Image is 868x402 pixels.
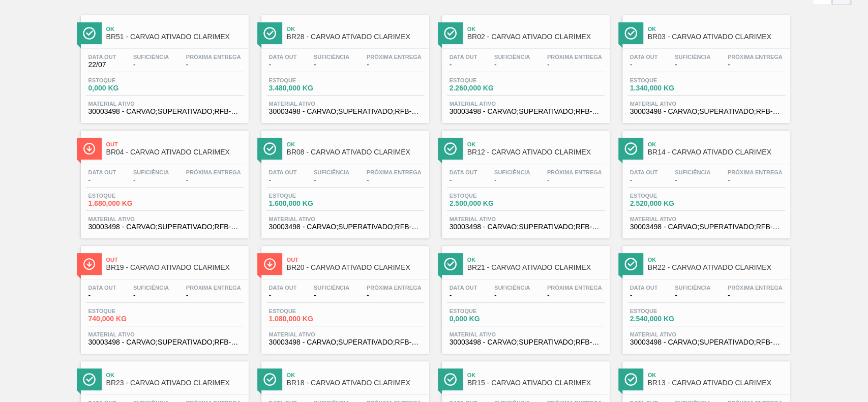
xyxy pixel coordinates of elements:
[106,26,244,32] span: Ok
[314,61,349,69] span: -
[434,238,615,354] a: ÍconeOkBR21 - CARVAO ATIVADO CLARIMEXData out-Suficiência-Próxima Entrega-Estoque0,000 KGMaterial...
[314,292,349,299] span: -
[450,223,602,231] span: 30003498 - CARVAO;SUPERATIVADO;RFB-SA1;
[630,176,658,184] span: -
[186,54,241,60] span: Próxima Entrega
[494,176,530,184] span: -
[434,123,615,238] a: ÍconeOkBR12 - CARVAO ATIVADO CLARIMEXData out-Suficiência-Próxima Entrega-Estoque2.500,000 KGMate...
[314,54,349,60] span: Suficiência
[133,61,169,69] span: -
[630,338,783,346] span: 30003498 - CARVAO;SUPERATIVADO;RFB-SA1;
[269,315,340,323] span: 1.080,000 KG
[106,372,244,378] span: Ok
[83,373,96,386] img: Ícone
[675,54,710,60] span: Suficiência
[287,33,424,41] span: BR28 - CARVAO ATIVADO CLARIMEX
[547,169,602,175] span: Próxima Entrega
[287,141,424,147] span: Ok
[106,379,244,387] span: BR23 - CARVAO ATIVADO CLARIMEX
[728,285,783,291] span: Próxima Entrega
[367,292,422,299] span: -
[450,101,602,107] span: Material ativo
[73,123,254,238] a: ÍconeOutBR04 - CARVAO ATIVADO CLARIMEXData out-Suficiência-Próxima Entrega-Estoque1.680,000 KGMat...
[467,372,605,378] span: Ok
[88,315,160,323] span: 740,000 KG
[88,308,160,314] span: Estoque
[450,315,521,323] span: 0,000 KG
[630,308,701,314] span: Estoque
[467,33,605,41] span: BR02 - CARVAO ATIVADO CLARIMEX
[269,308,340,314] span: Estoque
[287,26,424,32] span: Ok
[88,223,241,231] span: 30003498 - CARVAO;SUPERATIVADO;RFB-SA1;
[263,258,276,270] img: Ícone
[615,238,795,354] a: ÍconeOkBR22 - CARVAO ATIVADO CLARIMEXData out-Suficiência-Próxima Entrega-Estoque2.540,000 KGMate...
[728,292,783,299] span: -
[630,84,701,92] span: 1.340,000 KG
[648,372,785,378] span: Ok
[630,101,783,107] span: Material ativo
[314,169,349,175] span: Suficiência
[88,108,241,115] span: 30003498 - CARVAO;SUPERATIVADO;RFB-SA1;
[630,77,701,83] span: Estoque
[467,257,605,263] span: Ok
[254,8,434,123] a: ÍconeOkBR28 - CARVAO ATIVADO CLARIMEXData out-Suficiência-Próxima Entrega-Estoque3.480,000 KGMate...
[630,315,701,323] span: 2.540,000 KG
[630,54,658,60] span: Data out
[73,8,254,123] a: ÍconeOkBR51 - CARVAO ATIVADO CLARIMEXData out22/07Suficiência-Próxima Entrega-Estoque0,000 KGMate...
[269,331,422,337] span: Material ativo
[106,33,244,41] span: BR51 - CARVAO ATIVADO CLARIMEX
[675,169,710,175] span: Suficiência
[254,238,434,354] a: ÍconeOutBR20 - CARVAO ATIVADO CLARIMEXData out-Suficiência-Próxima Entrega-Estoque1.080,000 KGMat...
[547,54,602,60] span: Próxima Entrega
[494,292,530,299] span: -
[83,142,96,155] img: Ícone
[287,372,424,378] span: Ok
[450,331,602,337] span: Material ativo
[547,61,602,69] span: -
[728,169,783,175] span: Próxima Entrega
[450,193,521,199] span: Estoque
[269,193,340,199] span: Estoque
[106,148,244,156] span: BR04 - CARVAO ATIVADO CLARIMEX
[287,148,424,156] span: BR08 - CARVAO ATIVADO CLARIMEX
[88,77,160,83] span: Estoque
[269,223,422,231] span: 30003498 - CARVAO;SUPERATIVADO;RFB-SA1;
[467,26,605,32] span: Ok
[269,108,422,115] span: 30003498 - CARVAO;SUPERATIVADO;RFB-SA1;
[133,285,169,291] span: Suficiência
[494,285,530,291] span: Suficiência
[186,61,241,69] span: -
[133,169,169,175] span: Suficiência
[648,26,785,32] span: Ok
[450,54,477,60] span: Data out
[648,379,785,387] span: BR13 - CARVAO ATIVADO CLARIMEX
[450,338,602,346] span: 30003498 - CARVAO;SUPERATIVADO;RFB-SA1;
[630,216,783,222] span: Material ativo
[106,141,244,147] span: Out
[269,77,340,83] span: Estoque
[367,169,422,175] span: Próxima Entrega
[728,61,783,69] span: -
[88,54,116,60] span: Data out
[450,285,477,291] span: Data out
[450,61,477,69] span: -
[624,27,637,40] img: Ícone
[367,176,422,184] span: -
[630,331,783,337] span: Material ativo
[434,8,615,123] a: ÍconeOkBR02 - CARVAO ATIVADO CLARIMEXData out-Suficiência-Próxima Entrega-Estoque2.260,000 KGMate...
[675,176,710,184] span: -
[314,285,349,291] span: Suficiência
[494,169,530,175] span: Suficiência
[73,238,254,354] a: ÍconeOutBR19 - CARVAO ATIVADO CLARIMEXData out-Suficiência-Próxima Entrega-Estoque740,000 KGMater...
[728,176,783,184] span: -
[675,292,710,299] span: -
[88,61,116,69] span: 22/07
[450,77,521,83] span: Estoque
[728,54,783,60] span: Próxima Entrega
[624,373,637,386] img: Ícone
[88,285,116,291] span: Data out
[630,169,658,175] span: Data out
[83,258,96,270] img: Ícone
[630,285,658,291] span: Data out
